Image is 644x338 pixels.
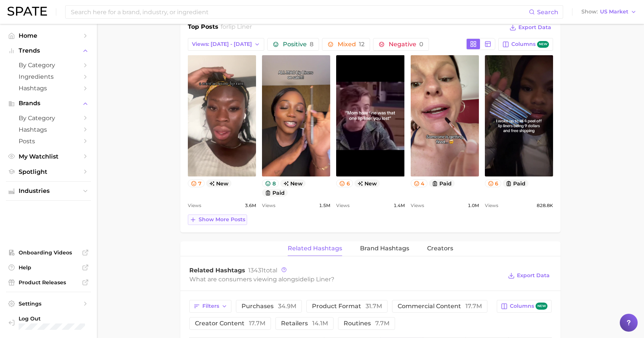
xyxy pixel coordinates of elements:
span: 8 [310,41,313,48]
span: Views [485,201,498,210]
a: Onboarding Videos [6,247,91,258]
span: 17.7m [249,320,265,327]
span: Settings [19,300,78,307]
span: Export Data [517,272,550,279]
button: Show more posts [188,215,247,225]
span: Onboarding Videos [19,249,78,256]
a: Hashtags [6,124,91,135]
a: Ingredients [6,71,91,82]
span: Search [537,9,558,16]
span: Related Hashtags [288,245,342,252]
span: Hashtags [19,85,78,92]
a: Posts [6,135,91,147]
span: lip liner [307,276,331,283]
a: Settings [6,298,91,309]
span: 1.5m [319,201,330,210]
span: 7.7m [375,320,389,327]
span: 1.4m [394,201,405,210]
a: by Category [6,59,91,71]
button: Brands [6,98,91,109]
button: 6 [485,179,502,187]
span: 12 [359,41,364,48]
span: Columns [510,303,547,310]
span: 34.9m [278,303,296,310]
a: Hashtags [6,82,91,94]
span: 14.1m [312,320,328,327]
span: total [248,267,277,274]
span: routines [344,320,389,326]
input: Search here for a brand, industry, or ingredient [70,6,529,18]
button: Columnsnew [498,38,553,51]
h2: for [221,22,252,34]
span: Views [262,201,275,210]
a: by Category [6,112,91,124]
span: Log Out [19,315,85,322]
button: Trends [6,45,91,56]
span: Industries [19,188,78,194]
span: by Category [19,115,78,122]
button: Views: [DATE] - [DATE] [188,38,264,51]
span: Product Releases [19,279,78,286]
span: new [537,41,549,48]
span: retailers [281,320,328,326]
h1: Top Posts [188,22,218,34]
span: Negative [389,41,423,47]
span: Export Data [518,24,551,31]
span: Hashtags [19,126,78,133]
span: Help [19,264,78,271]
span: Brands [19,100,78,107]
button: Industries [6,185,91,197]
span: product format [312,303,382,309]
button: 7 [188,179,205,187]
span: by Category [19,62,78,69]
span: new [536,303,547,310]
a: Product Releases [6,277,91,288]
span: My Watchlist [19,153,78,160]
span: 3.6m [245,201,256,210]
span: creator content [195,320,265,326]
span: new [280,179,306,187]
button: 4 [411,179,428,187]
span: Views [188,201,201,210]
button: paid [429,179,455,187]
span: new [354,179,380,187]
span: Related Hashtags [189,267,245,274]
span: new [206,179,232,187]
span: Trends [19,47,78,54]
span: 17.7m [465,303,482,310]
span: Filters [202,303,219,309]
a: Home [6,30,91,41]
button: Filters [189,300,231,313]
span: 828.8k [537,201,553,210]
button: 6 [336,179,353,187]
button: ShowUS Market [580,7,638,17]
span: 13431 [248,267,263,274]
span: 0 [419,41,423,48]
span: Columns [511,41,549,48]
span: Positive [283,41,313,47]
span: Ingredients [19,73,78,80]
span: Views: [DATE] - [DATE] [192,41,252,47]
div: What are consumers viewing alongside ? [189,274,502,284]
span: Mixed [338,41,364,47]
span: Views [336,201,350,210]
a: Spotlight [6,166,91,178]
a: Help [6,262,91,273]
span: Show more posts [199,216,245,223]
img: SPATE [7,7,47,16]
span: 31.7m [366,303,382,310]
span: US Market [600,10,628,14]
span: Home [19,32,78,39]
span: Brand Hashtags [360,245,409,252]
span: Spotlight [19,168,78,175]
span: Posts [19,138,78,145]
span: commercial content [398,303,482,309]
button: 8 [262,179,279,187]
button: Export Data [506,270,552,281]
span: lip liner [228,23,252,30]
span: Views [411,201,424,210]
span: purchases [241,303,296,309]
span: Creators [427,245,453,252]
button: paid [262,189,288,197]
span: 1.0m [468,201,479,210]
